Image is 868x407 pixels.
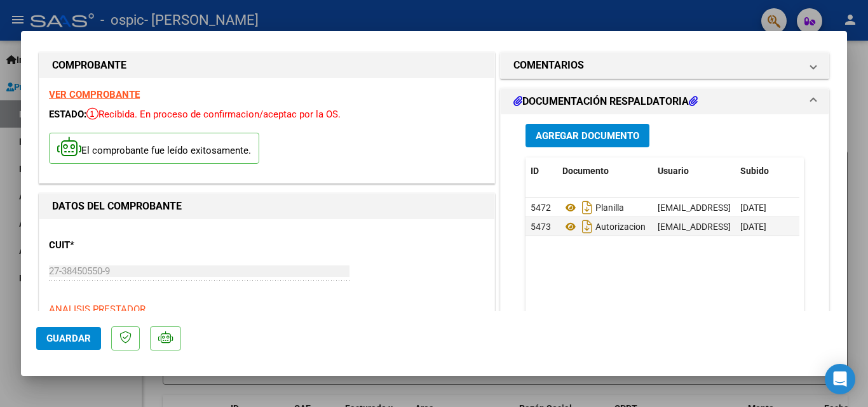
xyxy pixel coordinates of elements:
[531,166,539,176] span: ID
[49,133,259,164] p: El comprobante fue leído exitosamente.
[562,166,609,176] span: Documento
[531,222,551,232] span: 5473
[536,130,639,142] span: Agregar Documento
[49,304,146,315] span: ANALISIS PRESTADOR
[501,114,829,378] div: DOCUMENTACIÓN RESPALDATORIA
[740,203,766,213] span: [DATE]
[513,94,698,109] h1: DOCUMENTACIÓN RESPALDATORIA
[501,53,829,78] mat-expansion-panel-header: COMENTARIOS
[531,203,551,213] span: 5472
[49,109,86,120] span: ESTADO:
[526,124,649,147] button: Agregar Documento
[513,58,584,73] h1: COMENTARIOS
[86,109,341,120] span: Recibida. En proceso de confirmacion/aceptac por la OS.
[562,222,646,232] span: Autorizacion
[46,333,91,344] span: Guardar
[526,157,557,185] datatable-header-cell: ID
[579,217,595,237] i: Descargar documento
[501,89,829,114] mat-expansion-panel-header: DOCUMENTACIÓN RESPALDATORIA
[799,157,862,185] datatable-header-cell: Acción
[579,197,595,218] i: Descargar documento
[557,157,653,185] datatable-header-cell: Documento
[49,238,180,253] p: CUIT
[735,157,799,185] datatable-header-cell: Subido
[825,364,855,394] div: Open Intercom Messenger
[740,222,766,232] span: [DATE]
[36,327,101,350] button: Guardar
[49,89,140,100] a: VER COMPROBANTE
[740,166,769,176] span: Subido
[658,166,689,176] span: Usuario
[52,59,126,71] strong: COMPROBANTE
[562,203,624,213] span: Planilla
[653,157,735,185] datatable-header-cell: Usuario
[52,200,182,212] strong: DATOS DEL COMPROBANTE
